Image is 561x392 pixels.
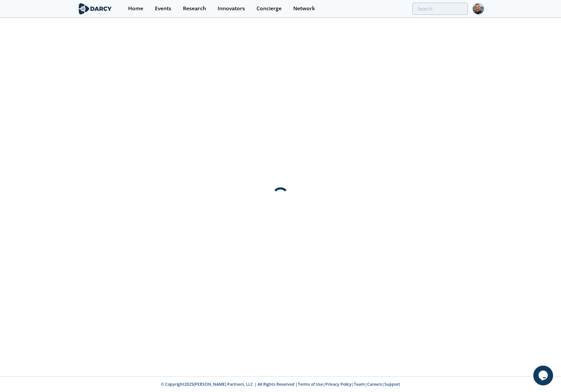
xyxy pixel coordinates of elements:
div: Research [183,6,206,11]
a: Support [384,381,400,387]
div: Home [128,6,143,11]
a: Team [354,381,365,387]
img: Profile [473,3,484,15]
div: Events [155,6,171,11]
p: © Copyright 2025 [PERSON_NAME] Partners, LLC | All Rights Reserved | | | | | [36,381,525,387]
a: Terms of Use [298,381,323,387]
a: Careers [367,381,382,387]
iframe: chat widget [533,366,554,385]
img: logo-wide.svg [77,3,113,15]
a: Privacy Policy [325,381,352,387]
div: Concierge [257,6,282,11]
input: Advanced Search [412,3,468,15]
div: Innovators [218,6,245,11]
div: Network [293,6,315,11]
